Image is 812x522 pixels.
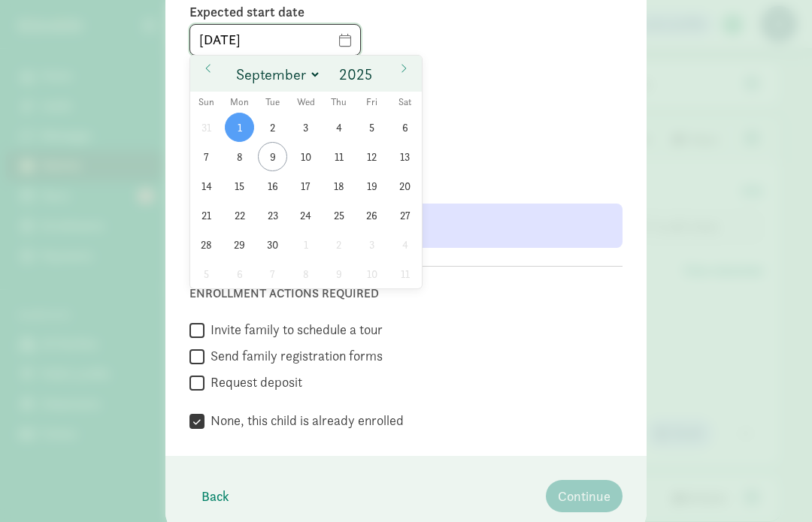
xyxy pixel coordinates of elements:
span: September 26, 2025 [357,201,386,230]
span: September 17, 2025 [291,171,320,201]
div: Enrollment actions required [189,285,623,303]
iframe: Chat Widget [737,450,812,522]
span: October 1, 2025 [291,230,320,259]
label: Invite family to schedule a tour [205,321,383,339]
span: Sun [190,98,223,107]
span: September 29, 2025 [225,230,254,259]
span: September 8, 2025 [225,142,254,171]
span: September 11, 2025 [324,142,353,171]
span: September 13, 2025 [390,142,420,171]
label: Frequency [281,133,623,151]
button: Continue [546,480,623,512]
span: September 21, 2025 [192,201,221,230]
span: September 16, 2025 [258,171,287,201]
span: September 20, 2025 [390,171,420,201]
label: None, this child is already enrolled [205,412,404,430]
span: Mon [223,98,256,107]
span: September 30, 2025 [258,230,287,259]
span: October 9, 2025 [324,259,353,288]
label: Send family registration forms [205,347,383,365]
span: Sat [389,98,422,107]
span: September 22, 2025 [225,201,254,230]
span: October 4, 2025 [390,230,420,259]
span: October 6, 2025 [225,259,254,288]
span: September 23, 2025 [258,201,287,230]
span: August 31, 2025 [192,113,221,142]
span: Fri [356,98,389,107]
span: September 15, 2025 [225,171,254,201]
span: September 3, 2025 [291,113,320,142]
span: September 9, 2025 [258,142,287,171]
select: Month [230,62,321,86]
span: Continue [558,486,611,506]
span: September 25, 2025 [324,201,353,230]
span: October 2, 2025 [324,230,353,259]
span: September 19, 2025 [357,171,386,201]
button: Back [189,480,241,512]
span: October 3, 2025 [357,230,386,259]
span: September 24, 2025 [291,201,320,230]
span: Wed [289,98,323,107]
span: Back [201,486,229,506]
span: Thu [323,98,356,107]
span: September 18, 2025 [324,171,353,201]
span: September 27, 2025 [390,201,420,230]
label: Expected start date [189,3,623,21]
span: September 5, 2025 [357,113,386,142]
label: End date [189,62,623,80]
span: Tue [256,98,289,107]
span: September 4, 2025 [324,113,353,142]
span: September 2, 2025 [258,113,287,142]
span: September 1, 2025 [225,113,254,142]
span: October 11, 2025 [390,259,420,288]
span: October 10, 2025 [357,259,386,288]
input: Year [335,64,379,85]
span: September 12, 2025 [357,142,386,171]
span: October 5, 2025 [192,259,221,288]
span: September 28, 2025 [192,230,221,259]
span: October 7, 2025 [258,259,287,288]
label: Request deposit [205,373,302,391]
span: October 8, 2025 [291,259,320,288]
label: Tuition [189,133,269,151]
span: September 7, 2025 [192,142,221,171]
span: September 6, 2025 [390,113,420,142]
span: September 14, 2025 [192,171,221,201]
span: September 10, 2025 [291,142,320,171]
